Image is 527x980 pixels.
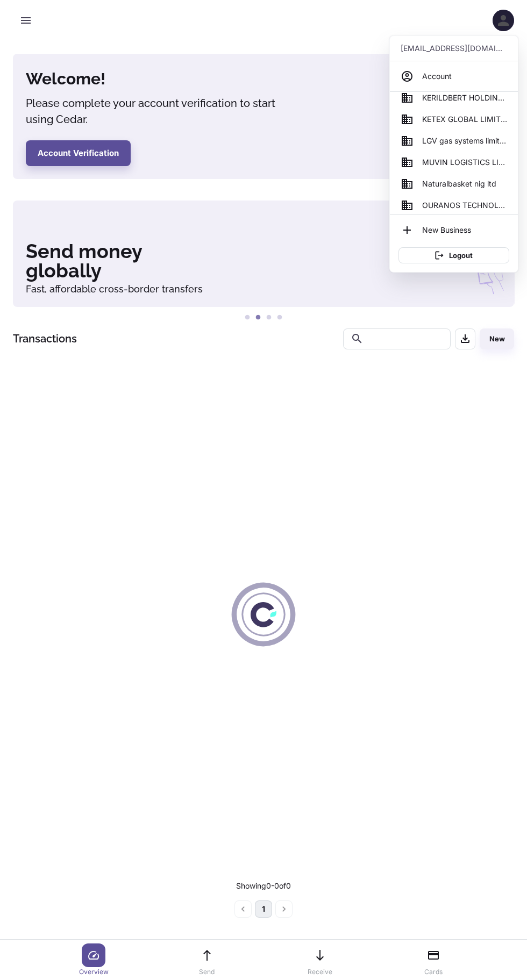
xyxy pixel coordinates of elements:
span: LGV gas systems limited [422,135,507,147]
span: KETEX GLOBAL LIMITED [422,113,507,125]
a: Account [394,66,514,87]
button: Logout [398,247,509,263]
span: MUVIN LOGISTICS LIMITED [422,156,507,168]
p: [EMAIL_ADDRESS][DOMAIN_NAME] [401,42,507,54]
span: Naturalbasket nig ltd [422,178,496,190]
span: OURANOS TECHNOLOGIES LIMITED [422,199,507,211]
li: New Business [394,219,514,241]
span: KERILDBERT HOLDINGS LIMITED [422,92,507,104]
